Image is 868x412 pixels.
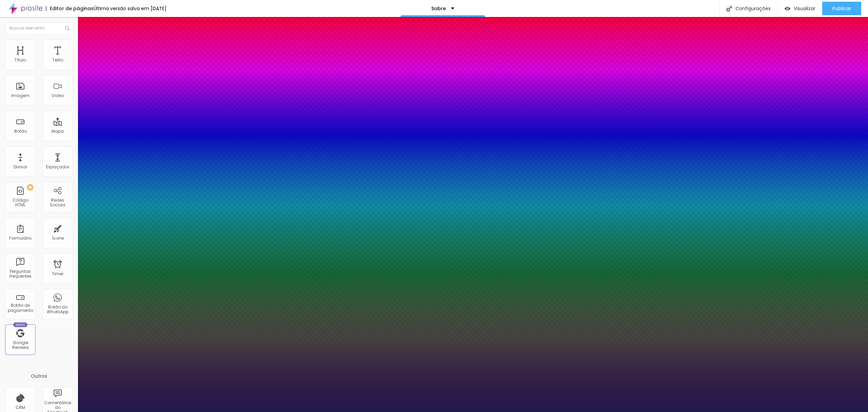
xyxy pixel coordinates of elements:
[14,129,27,134] div: Botão
[52,58,63,62] div: Texto
[65,26,69,30] img: Icone
[9,236,32,241] div: Formulário
[778,2,822,15] button: Visualizar
[15,58,26,62] div: Título
[52,271,63,276] div: Timer
[52,236,64,241] div: Ícone
[13,322,28,327] div: Novo
[44,198,71,208] div: Redes Sociais
[94,6,166,11] div: Última versão salva em [DATE]
[832,6,851,11] span: Publicar
[431,6,446,11] p: Sobre
[794,6,815,11] span: Visualizar
[822,2,861,15] button: Publicar
[11,93,29,98] div: Imagem
[46,6,94,11] div: Editor de páginas
[7,269,34,279] div: Perguntas frequentes
[14,165,27,169] div: Divisor
[44,305,71,315] div: Botão do WhatsApp
[785,6,790,12] img: view-1.svg
[52,93,64,98] div: Vídeo
[7,340,34,350] div: Google Reviews
[52,129,64,134] div: Mapa
[7,303,34,313] div: Botão de pagamento
[46,165,69,169] div: Espaçador
[5,22,73,34] input: Buscar elemento
[16,405,25,410] div: CRM
[726,6,732,12] img: Icone
[7,198,34,208] div: Código HTML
